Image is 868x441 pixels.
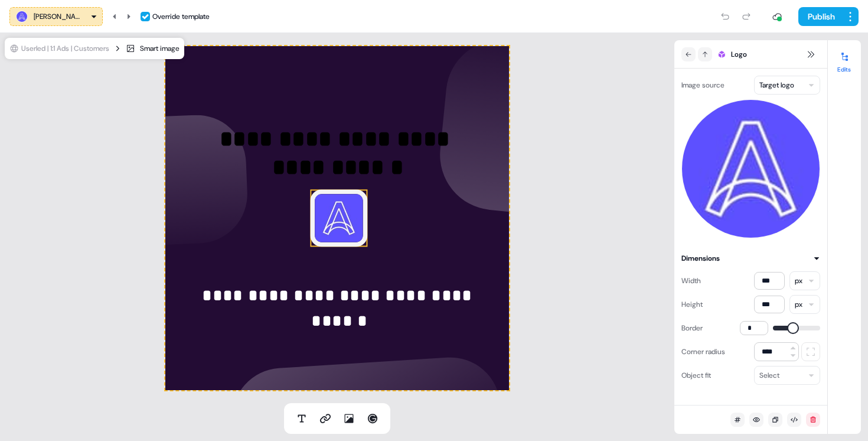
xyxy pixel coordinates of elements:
div: Select [759,369,779,381]
div: Dimensions [681,252,720,264]
button: Edits [828,47,861,73]
div: Corner radius [681,342,725,361]
div: Image source [681,76,725,95]
button: Dimensions [681,252,820,264]
button: [PERSON_NAME] [9,7,103,26]
button: Publish [798,7,842,26]
div: Override template [152,11,210,22]
div: [PERSON_NAME] [34,11,81,22]
div: Target logo [759,79,794,91]
div: px [795,275,802,287]
div: Object fit [681,366,711,385]
div: px [795,299,802,310]
div: Width [681,271,701,290]
button: Select [754,366,820,385]
div: Smart image [140,43,180,54]
button: Userled | 1:1 Ads | Customers [9,43,109,54]
span: Logo [731,48,747,60]
div: Border [681,319,703,338]
div: Height [681,295,703,314]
